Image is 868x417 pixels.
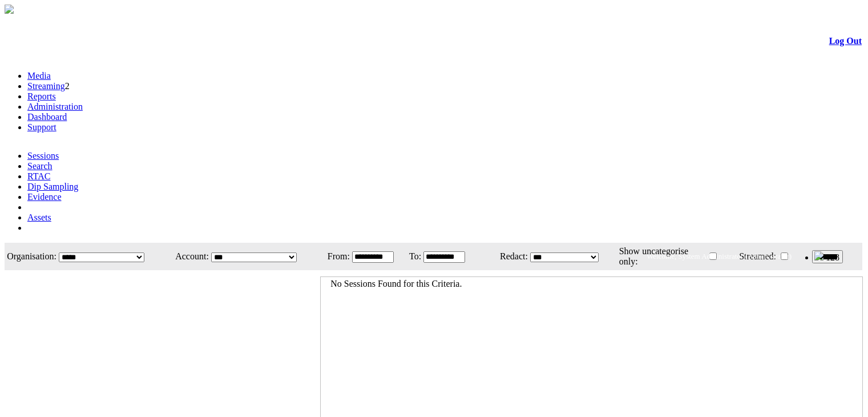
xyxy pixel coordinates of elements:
[5,5,14,14] img: arrow-3.png
[647,252,792,260] span: Welcome, System Administrator (Administrator)
[477,244,528,269] td: Redact:
[27,161,53,171] a: Search
[27,112,67,122] a: Dashboard
[829,36,862,46] a: Log Out
[826,252,839,262] span: 128
[65,81,70,91] span: 2
[27,182,78,191] a: Dip Sampling
[27,192,62,202] a: Evidence
[27,151,59,161] a: Sessions
[27,122,56,132] a: Support
[814,251,823,260] img: bell25.png
[406,244,422,269] td: To:
[330,279,462,288] span: No Sessions Found for this Criteria.
[27,71,51,81] a: Media
[27,171,50,181] a: RTAC
[167,244,209,269] td: Account:
[27,102,83,111] a: Administration
[27,212,51,222] a: Assets
[6,244,57,269] td: Organisation:
[321,244,350,269] td: From:
[619,246,688,266] span: Show uncategorise only:
[27,91,56,101] a: Reports
[27,81,65,91] a: Streaming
